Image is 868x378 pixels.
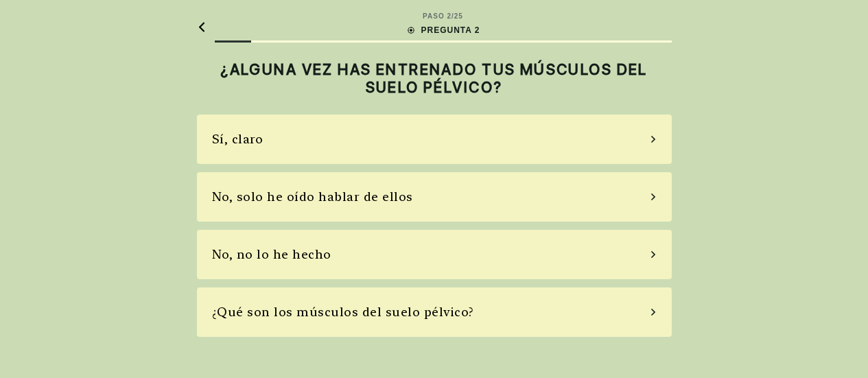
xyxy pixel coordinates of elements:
div: No, no lo he hecho [212,245,331,263]
div: PREGUNTA 2 [406,24,480,36]
div: PASO 2 / 25 [423,11,463,21]
div: Sí, claro [212,130,263,148]
h2: ¿ALGUNA VEZ HAS ENTRENADO TUS MÚSCULOS DEL SUELO PÉLVICO? [197,60,672,97]
div: No, solo he oído hablar de ellos [212,187,413,206]
div: ¿Qué son los músculos del suelo pélvico? [212,303,474,321]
